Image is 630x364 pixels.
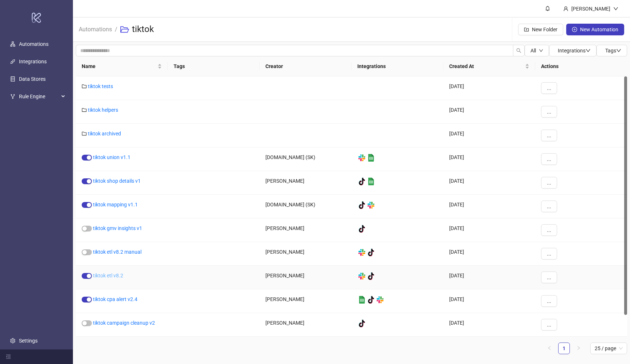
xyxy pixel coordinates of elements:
a: tiktok union v1.1 [93,154,131,160]
button: New Folder [518,24,563,35]
button: ... [541,201,557,212]
button: ... [541,272,557,283]
div: [PERSON_NAME] [260,218,351,242]
a: tiktok archived [88,131,121,136]
span: fork [10,94,15,99]
button: Tagsdown [596,45,627,56]
div: [PERSON_NAME] [260,242,351,266]
span: ... [547,109,551,115]
a: Automations [77,25,113,33]
span: ... [547,85,551,91]
span: Integrations [558,48,591,54]
div: [DATE] [443,242,535,266]
span: ... [547,156,551,162]
div: [DATE] [443,195,535,218]
div: [DOMAIN_NAME] (SK) [260,147,351,171]
div: [PERSON_NAME] [260,289,351,313]
th: Integrations [351,56,443,76]
a: tiktok shop details v1 [93,178,141,184]
span: Rule Engine [19,89,59,104]
div: [DATE] [443,266,535,289]
span: ... [547,298,551,304]
span: New Automation [580,27,618,32]
span: bell [545,6,550,11]
span: ... [547,322,551,328]
li: Previous Page [544,343,555,354]
span: down [613,6,618,11]
span: folder [82,131,87,136]
div: [PERSON_NAME] [568,5,613,13]
a: tiktok helpers [88,107,118,113]
li: 1 [558,343,570,354]
li: Next Page [573,343,584,354]
span: left [547,346,552,350]
a: Settings [19,338,38,344]
div: [DATE] [443,147,535,171]
span: down [586,48,591,53]
th: Name [76,56,168,76]
div: [DATE] [443,124,535,147]
button: ... [541,295,557,307]
span: ... [547,274,551,280]
button: ... [541,130,557,141]
a: tiktok etl v8.2 [93,273,123,278]
a: tiktok cpa alert v2.4 [93,296,137,302]
button: right [573,343,584,354]
div: [DATE] [443,171,535,195]
button: ... [541,177,557,189]
a: Integrations [19,59,47,64]
span: folder [82,84,87,89]
a: Automations [19,41,48,47]
button: ... [541,224,557,236]
span: search [516,48,521,53]
span: folder [82,107,87,112]
th: Tags [168,56,260,76]
button: Alldown [525,45,549,56]
span: menu-fold [6,354,11,359]
div: [DATE] [443,289,535,313]
div: [DOMAIN_NAME] (SK) [260,195,351,218]
div: [DATE] [443,100,535,124]
button: left [544,343,555,354]
div: [DATE] [443,313,535,337]
a: tiktok gmv insights v1 [93,225,142,231]
button: ... [541,106,557,118]
span: 25 / page [595,343,623,354]
button: ... [541,248,557,260]
a: 1 [559,343,569,354]
button: New Automation [566,24,624,35]
div: [PERSON_NAME] [260,266,351,289]
span: user [563,6,568,11]
span: ... [547,132,551,138]
h3: tiktok [132,24,154,35]
th: Actions [535,56,627,76]
div: [PERSON_NAME] [260,313,351,337]
span: ... [547,227,551,233]
a: Data Stores [19,76,46,82]
div: [PERSON_NAME] [260,171,351,195]
div: [DATE] [443,218,535,242]
a: tiktok mapping v1.1 [93,202,138,207]
span: Name [82,62,156,70]
span: folder-open [120,25,129,34]
span: ... [547,251,551,257]
button: ... [541,82,557,94]
span: ... [547,180,551,186]
button: ... [541,319,557,331]
button: Integrationsdown [549,45,596,56]
th: Creator [260,56,351,76]
div: [DATE] [443,76,535,100]
th: Created At [443,56,535,76]
li: / [115,18,117,41]
a: tiktok campaign cleanup v2 [93,320,155,326]
span: All [530,48,536,54]
span: right [576,346,581,350]
button: ... [541,153,557,165]
span: New Folder [532,27,557,32]
span: down [616,48,621,53]
span: Tags [605,48,621,54]
span: down [539,48,543,53]
div: Page Size [590,343,627,354]
span: Created At [449,62,524,70]
span: plus-circle [572,27,577,32]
